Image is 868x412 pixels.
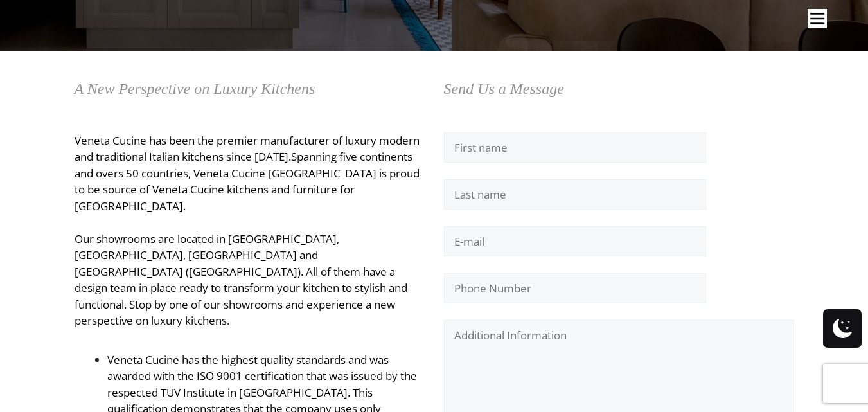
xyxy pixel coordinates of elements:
[75,80,315,97] span: A New Perspective on Luxury Kitchens
[75,231,407,328] span: Our showrooms are located in [GEOGRAPHIC_DATA], [GEOGRAPHIC_DATA], [GEOGRAPHIC_DATA] and [GEOGRAP...
[444,179,706,210] input: Last name
[75,149,420,213] span: Spanning five continents and overs 50 countries, Veneta Cucine [GEOGRAPHIC_DATA] is proud to be s...
[444,132,706,163] input: First name
[808,9,827,28] img: burger-menu-svgrepo-com-30x30.jpg
[75,133,420,165] span: Veneta Cucine has been the premier manufacturer of luxury modern and traditional Italian kitchens...
[444,273,706,304] input: Phone Number
[444,80,564,97] span: Send Us a Message
[444,226,706,257] input: E-mail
